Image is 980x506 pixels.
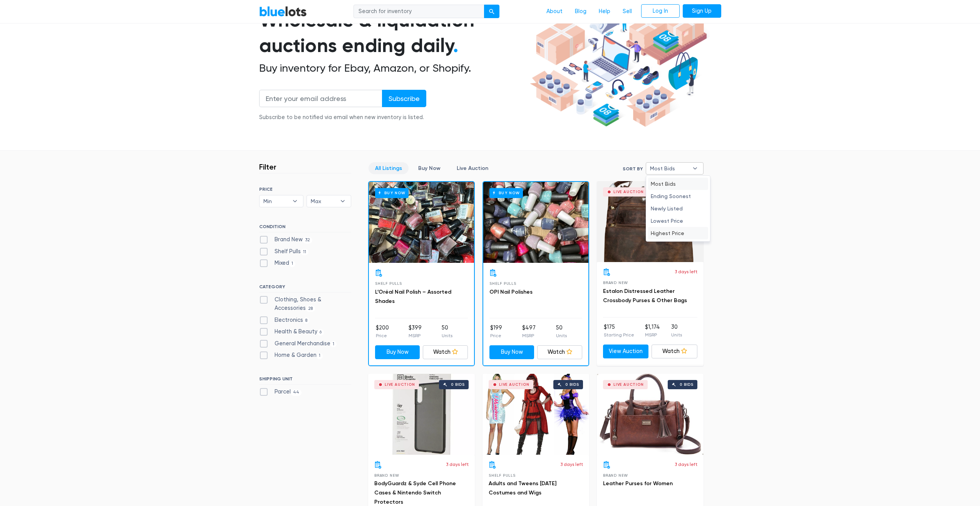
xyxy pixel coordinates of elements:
h3: Filter [259,162,276,171]
p: 3 days left [560,461,583,468]
a: View Auction [603,345,649,358]
h6: CONDITION [259,224,351,232]
span: Brand New [603,281,628,285]
div: Live Auction [613,383,644,387]
a: Blog [569,4,593,19]
li: $200 [376,324,389,339]
p: Units [556,332,567,339]
p: Price [490,332,502,339]
a: Sign Up [683,4,721,18]
div: Live Auction [499,383,529,387]
p: Units [671,331,682,338]
span: Brand New [603,473,628,477]
h6: PRICE [259,187,351,192]
span: 8 [303,318,310,324]
h6: Buy Now [489,188,523,198]
h2: Buy inventory for Ebay, Amazon, or Shopify. [259,62,527,75]
b: ▾ [287,195,303,207]
li: 50 [442,324,452,339]
span: 28 [306,306,315,312]
p: 3 days left [675,268,697,275]
li: 30 [671,323,682,338]
a: Buy Now [412,162,447,174]
span: 6 [317,329,324,335]
a: All Listings [369,162,409,174]
h6: CATEGORY [259,284,351,293]
label: Clothing, Shoes & Accessories [259,296,351,312]
p: Price [376,332,389,339]
a: Buy Now [375,345,420,359]
label: Mixed [259,259,296,267]
p: MSRP [645,331,660,338]
a: Watch [423,345,468,359]
div: Live Auction [385,383,415,387]
a: Estalon Distressed Leather Crossbody Purses & Other Bags [603,288,687,304]
span: Shelf Pulls [489,473,516,477]
b: ▾ [335,195,351,207]
a: About [540,4,569,19]
a: Help [593,4,616,19]
span: 1 [330,341,337,347]
a: Sell [616,4,638,19]
span: 44 [291,390,302,396]
div: Subscribe to be notified via email when new inventory is listed. [259,113,426,122]
div: 0 bids [451,383,465,387]
li: $1,174 [645,323,660,338]
a: Live Auction 0 bids [597,181,704,262]
a: Log In [641,4,680,18]
input: Enter your email address [259,90,382,107]
li: Highest Price [648,227,708,239]
p: 3 days left [675,461,697,468]
span: 11 [301,249,309,255]
a: Buy Now [483,182,588,263]
li: $199 [490,324,502,339]
a: Watch [652,345,697,358]
a: Buy Now [369,182,474,263]
p: Starting Price [604,331,634,338]
a: BlueLots [259,6,307,17]
a: Live Auction [450,162,495,174]
a: Watch [537,345,582,359]
span: Shelf Pulls [489,281,516,286]
a: OPI Nail Polishes [489,289,533,295]
a: Leather Purses for Women [603,480,673,487]
a: Live Auction 0 bids [597,374,704,455]
p: MSRP [409,332,422,339]
label: Health & Beauty [259,328,324,336]
li: 50 [556,324,567,339]
span: Min [263,195,289,207]
a: Live Auction 0 bids [368,374,475,455]
span: Most Bids [650,163,689,174]
span: Brand New [374,473,399,477]
span: Shelf Pulls [375,281,402,286]
div: 0 bids [680,383,694,387]
label: Electronics [259,316,310,324]
span: Max [311,195,336,207]
div: Live Auction [613,190,644,194]
span: 1 [317,353,323,359]
li: Most Bids [648,178,708,190]
label: Home & Garden [259,351,323,360]
input: Subscribe [382,90,426,107]
a: Live Auction 0 bids [482,374,589,455]
li: Newly Listed [648,202,708,215]
label: Brand New [259,235,313,244]
label: Shelf Pulls [259,247,309,256]
label: Parcel [259,388,302,396]
a: Buy Now [489,345,534,359]
h1: Wholesale & liquidation auctions ending daily [259,7,527,59]
p: MSRP [522,332,536,339]
div: 0 bids [565,383,579,387]
label: Sort By [623,165,643,172]
p: 3 days left [446,461,469,468]
li: Lowest Price [648,215,708,227]
input: Search for inventory [353,5,484,18]
li: $175 [604,323,634,338]
span: . [453,34,458,57]
li: Ending Soonest [648,190,708,202]
h6: Buy Now [375,188,409,198]
h6: SHIPPING UNIT [259,376,351,385]
span: 32 [303,237,313,243]
a: Adults and Tweens [DATE] Costumes and Wigs [489,480,556,496]
label: General Merchandise [259,340,337,348]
